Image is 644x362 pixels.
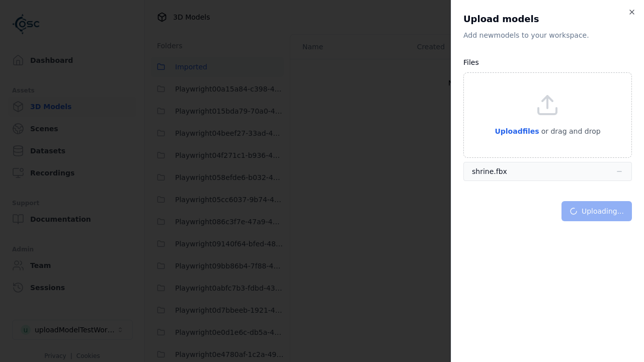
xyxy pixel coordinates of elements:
span: Upload files [495,127,539,135]
label: Files [463,58,479,66]
div: shrine.fbx [472,166,507,176]
p: or drag and drop [539,125,601,137]
p: Add new model s to your workspace. [463,30,632,40]
h2: Upload models [463,12,632,26]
